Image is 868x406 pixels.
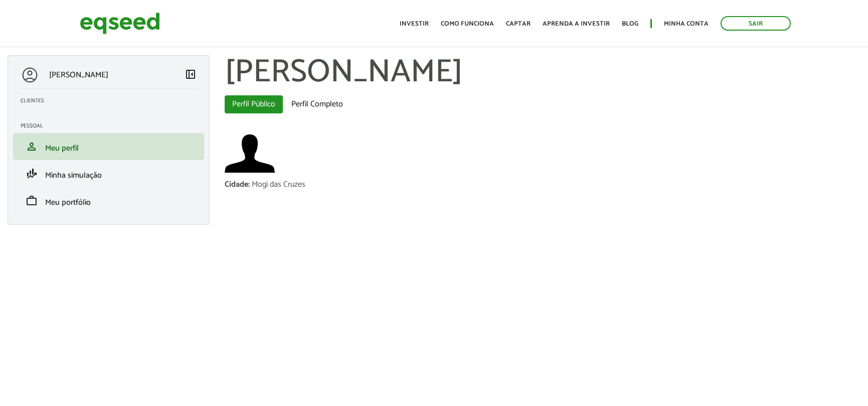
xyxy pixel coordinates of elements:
a: workMeu portfólio [21,195,197,207]
li: Meu perfil [13,133,204,160]
span: Minha simulação [45,169,102,182]
img: Foto de Luciana Velasco Gomes Morlim [225,128,275,179]
h1: [PERSON_NAME] [225,55,860,90]
a: Perfil Completo [284,95,351,113]
span: finance_mode [26,168,38,180]
span: work [26,195,38,207]
h2: Pessoal [21,123,204,129]
p: [PERSON_NAME] [49,70,108,80]
span: person [26,141,38,153]
h2: Clientes [21,98,204,104]
a: Como funciona [441,21,494,27]
img: EqSeed [80,10,160,37]
li: Meu portfólio [13,187,204,214]
a: Sair [721,16,791,31]
a: Captar [506,21,531,27]
div: Mogi das Cruzes [252,181,305,189]
a: Colapsar menu [185,68,197,82]
li: Minha simulação [13,160,204,187]
span: left_panel_close [185,68,197,80]
span: Meu perfil [45,142,79,155]
a: finance_modeMinha simulação [21,168,197,180]
div: Cidade [225,181,252,189]
a: Aprenda a investir [543,21,610,27]
a: Ver perfil do usuário. [225,128,275,179]
a: Minha conta [664,21,709,27]
span: Meu portfólio [45,196,91,209]
a: Blog [622,21,638,27]
a: personMeu perfil [21,141,197,153]
a: Perfil Público [225,95,283,113]
a: Investir [400,21,429,27]
span: : [248,178,250,191]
